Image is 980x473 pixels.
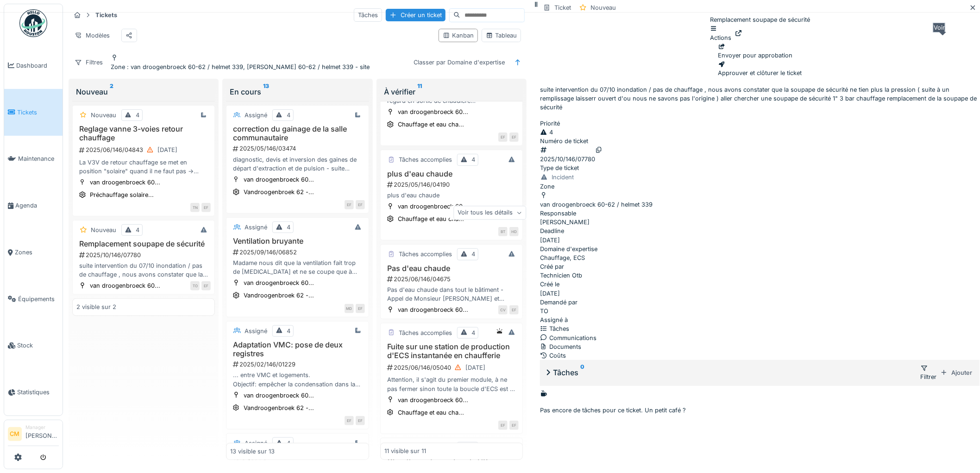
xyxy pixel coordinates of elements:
a: Stock [4,322,63,369]
div: Nouveau [91,226,116,234]
div: diagnostic, devis et inversion des gaines de départ d'extraction et de pulsion - suite 2025/03/14... [230,155,364,173]
div: Envoyer pour approbation [718,42,802,60]
div: van droogenbroeck 60... [398,305,468,314]
a: Tickets [4,89,63,136]
div: Nouveau [76,86,211,97]
div: HD [509,227,519,236]
div: Type de ticket [540,164,980,172]
div: Tâches [544,367,921,378]
strong: Tickets [92,11,121,19]
div: EF [356,416,365,425]
div: Créé le [540,280,980,289]
div: [DATE] [465,363,485,372]
div: Attention, il s'agit du premier module, à ne pas fermer sinon toute la boucle d'ECS est à l'arrêt [384,375,519,393]
div: Tâches accomplies [399,328,452,337]
h3: correction du gainage de la salle communautaire [230,125,364,142]
div: Tâches accomplies [399,250,452,259]
div: Actions [710,24,731,42]
div: Assigné [245,223,267,232]
span: Agenda [15,201,59,210]
div: Assigné [245,439,267,448]
div: 4 [287,223,290,232]
div: van droogenbroeck 60... [398,107,468,116]
div: Remplacement soupape de sécurité [710,15,810,42]
div: Nouveau [91,111,116,120]
div: Madame nous dit que la ventilation fait trop de [MEDICAL_DATA] et ne se coupe que à partir de min... [230,259,364,276]
span: Stock [17,341,59,350]
div: TN [190,203,200,212]
span: : van droogenbroeck 60-62 / helmet 339, [PERSON_NAME] 60-62 / helmet 339 - site [125,63,370,70]
div: 4 [287,439,290,448]
div: En cours [230,86,365,97]
div: Chauffage, ECS [540,245,980,262]
div: MD [345,304,354,313]
h3: Reglage vanne 3-voies retour chauffage [76,125,211,142]
sup: 0 [580,367,584,378]
div: Manager [25,424,59,431]
div: 2025/09/146/06852 [232,248,364,257]
h3: Ventilation bruyante [230,237,364,246]
div: Responsable [540,209,980,218]
div: EF [509,305,519,315]
div: van droogenbroeck 60... [244,175,314,184]
div: [DATE] [540,289,560,298]
a: Zones [4,229,63,276]
div: ... entre VMC et logements. Objectif: empêcher la condensation dans la VMC quand la VMC est à l'a... [230,371,364,388]
div: 2025/06/146/04675 [386,275,519,284]
div: Assigné [245,111,267,120]
span: Équipements [18,295,59,303]
h3: Remplacement soupape de sécurité [76,240,211,248]
div: EF [498,421,508,430]
div: EF [509,132,519,142]
div: Assigné [245,327,267,335]
div: 4 [136,111,139,120]
div: Numéro de ticket [540,137,980,145]
div: Vandroogenbroek 62 -... [244,291,314,300]
h3: Pas d'eau chaude [384,264,519,273]
div: 2025/06/146/04843 [78,144,211,156]
li: CM [8,427,22,441]
h3: Adaptation VMC: pose de deux registres [230,341,364,358]
div: Créé par [540,262,980,271]
a: Agenda [4,182,63,229]
div: 4 [136,226,139,234]
div: Préchauffage solaire... [90,190,154,199]
div: van droogenbroeck 60... [244,278,314,287]
div: EF [356,304,365,313]
div: [DATE] [540,236,560,245]
span: Maintenance [18,154,59,163]
div: 2025/05/146/04190 [386,180,519,189]
div: Tâches [540,324,980,333]
div: Priorité [540,119,980,128]
div: Chauffage et eau cha... [398,120,464,129]
a: Équipements [4,276,63,322]
div: Demandé par [540,298,980,307]
div: 11 visible sur 11 [384,447,426,455]
div: Pas encore de tâches pour ce ticket. Un petit café ? [540,390,980,415]
sup: 11 [417,86,422,97]
div: Nouveau [591,3,616,12]
a: Statistiques [4,369,63,416]
li: [PERSON_NAME] [25,424,59,444]
div: Tableau [486,31,517,40]
div: [DATE] [157,145,177,154]
div: EF [201,281,211,290]
div: plus d'eau chaude [384,191,519,200]
div: EF [498,132,508,142]
div: van droogenbroeck 60... [398,396,468,404]
div: van droogenbroeck 60... [90,281,160,290]
div: 4 [287,327,290,335]
div: EF [356,200,365,209]
div: Chauffage et eau cha... [398,214,464,223]
div: suite intervention du 07/10 inondation / pas de chauffage , nous avons constater que la soupape d... [76,261,211,279]
div: 4 [287,111,290,120]
div: Zone [111,63,370,71]
div: Ajouter [937,366,976,379]
img: Badge_color-CXgf-gQk.svg [19,9,47,37]
h3: Fuite sur une station de production d'ECS instantanée en chaufferie [384,342,519,360]
div: Domaine d'expertise [540,245,980,253]
sup: 2 [110,86,113,97]
div: 2025/10/146/07780 [540,155,595,164]
div: Voir tous les détails [454,206,527,220]
span: Tickets [17,108,59,117]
